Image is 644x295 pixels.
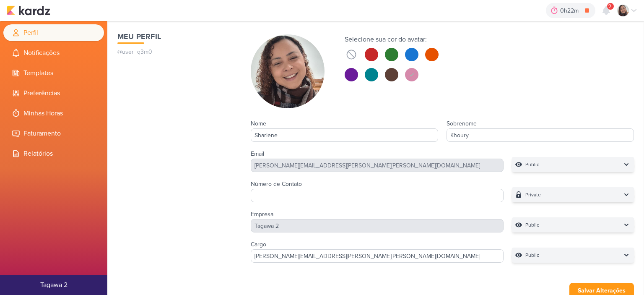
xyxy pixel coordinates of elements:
div: 0h22m [560,6,581,15]
p: Public [525,221,539,229]
label: Nome [251,120,266,127]
li: Relatórios [3,145,104,162]
button: Public [512,217,634,232]
li: Notificações [3,44,104,61]
p: Public [525,251,539,259]
label: Sobrenome [447,120,477,127]
label: Número de Contato [251,180,302,188]
h1: Meu Perfil [117,31,234,42]
div: [PERSON_NAME][EMAIL_ADDRESS][PERSON_NAME][PERSON_NAME][DOMAIN_NAME] [251,159,504,172]
li: Preferências [3,85,104,102]
p: @user_q3m0 [117,47,234,56]
span: 9+ [608,3,613,10]
img: Sharlene Khoury [617,5,629,16]
p: Private [525,191,541,199]
img: Sharlene Khoury [251,34,325,108]
label: Email [251,150,264,157]
li: Minhas Horas [3,105,104,122]
button: Public [512,157,634,172]
p: Public [525,160,539,169]
button: Private [512,187,634,202]
li: Perfil [3,24,104,41]
button: Public [512,248,634,263]
label: Cargo [251,241,266,248]
li: Faturamento [3,125,104,142]
div: Selecione sua cor do avatar: [345,34,439,44]
li: Templates [3,65,104,81]
label: Empresa [251,211,273,218]
img: kardz.app [7,5,50,16]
